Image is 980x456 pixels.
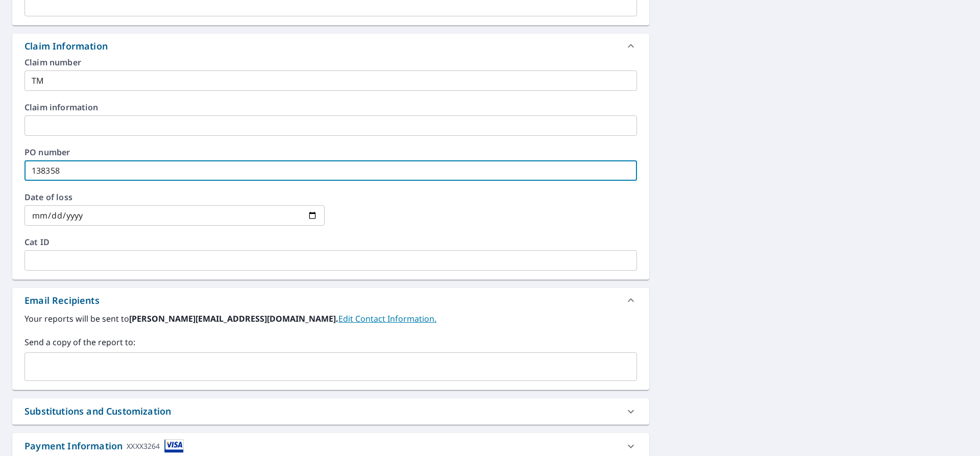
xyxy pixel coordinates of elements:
div: Payment Information [24,439,184,453]
label: Send a copy of the report to: [24,336,637,348]
label: Your reports will be sent to [24,313,637,325]
div: Claim Information [24,39,108,53]
a: EditContactInfo [338,313,436,324]
div: Email Recipients [12,288,649,313]
label: Date of loss [24,193,325,201]
img: cardImage [164,439,184,453]
div: Substitutions and Customization [12,398,649,424]
b: [PERSON_NAME][EMAIL_ADDRESS][DOMAIN_NAME]. [129,313,338,324]
label: PO number [24,148,637,156]
div: Claim Information [12,34,649,58]
label: Cat ID [24,238,637,246]
div: Email Recipients [24,294,100,307]
div: Substitutions and Customization [24,404,171,418]
div: XXXX3264 [127,439,160,453]
label: Claim information [24,103,637,111]
label: Claim number [24,58,637,66]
